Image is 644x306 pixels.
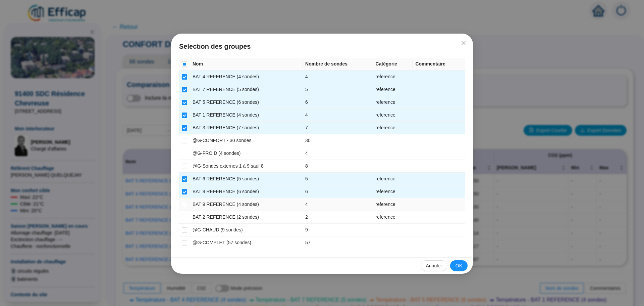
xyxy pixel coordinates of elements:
td: BAT 9 REFERENCE (4 sondes) [190,198,303,211]
td: reference [373,83,413,96]
td: @G-CHAUD (9 sondes) [190,224,303,236]
td: BAT 1 REFERENCE (4 sondes) [190,109,303,122]
td: 9 [303,224,373,236]
td: reference [373,211,413,224]
td: @G-COMPLET (57 sondes) [190,236,303,249]
td: reference [373,109,413,122]
td: 7 [303,122,373,134]
td: 4 [303,198,373,211]
td: reference [373,173,413,185]
td: reference [373,198,413,211]
span: Fermer [458,40,469,46]
td: reference [373,71,413,83]
td: 5 [303,173,373,185]
td: BAT 8 REFERENCE (6 sondes) [190,185,303,198]
td: 4 [303,147,373,160]
span: close [461,40,466,46]
td: reference [373,122,413,134]
button: Annuler [421,260,447,271]
td: @G-FROID (4 sondes) [190,147,303,160]
td: 8 [303,160,373,173]
span: Annuler [426,262,442,269]
td: BAT 6 REFERENCE (5 sondes) [190,173,303,185]
td: BAT 5 REFERENCE (6 sondes) [190,96,303,109]
td: BAT 2 REFERENCE (2 sondes) [190,211,303,224]
th: Nombre de sondes [303,58,373,71]
td: @G-Sondes externes 1 à 9 sauf 8 [190,160,303,173]
td: 4 [303,109,373,122]
td: 57 [303,236,373,249]
th: Commentaire [413,58,465,71]
td: 4 [303,71,373,83]
span: OK [455,262,462,269]
button: Close [458,38,469,48]
td: reference [373,185,413,198]
td: @G-CONFORT - 30 sondes [190,134,303,147]
td: BAT 7 REFERENCE (5 sondes) [190,83,303,96]
td: 5 [303,83,373,96]
span: Selection des groupes [179,42,465,51]
td: 2 [303,211,373,224]
td: 30 [303,134,373,147]
th: Nom [190,58,303,71]
td: reference [373,96,413,109]
button: OK [450,260,468,271]
td: BAT 4 REFERENCE (4 sondes) [190,71,303,83]
td: 6 [303,96,373,109]
th: Catégorie [373,58,413,71]
td: 6 [303,185,373,198]
td: BAT 3 REFERENCE (7 sondes) [190,122,303,134]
